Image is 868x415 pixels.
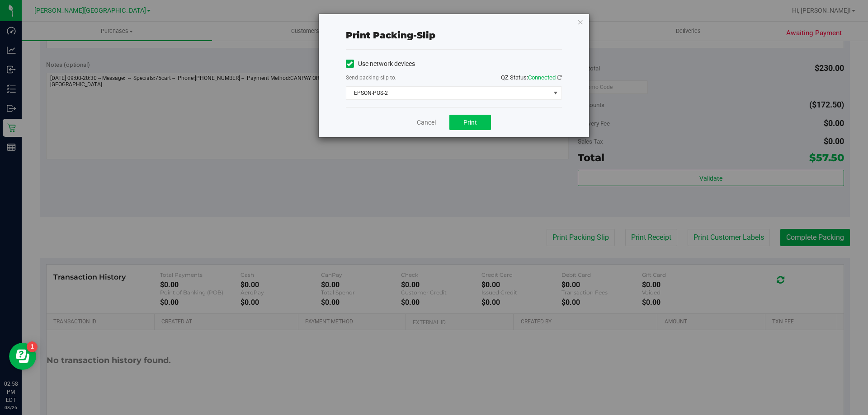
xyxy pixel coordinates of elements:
span: QZ Status: [501,74,562,81]
span: EPSON-POS-2 [346,87,550,99]
span: Print packing-slip [346,30,435,41]
label: Use network devices [346,59,415,69]
iframe: Resource center [9,343,36,370]
iframe: Resource center unread badge [27,341,38,352]
span: Print [463,119,477,126]
a: Cancel [417,118,436,127]
label: Send packing-slip to: [346,74,396,82]
button: Print [449,115,491,130]
span: Connected [528,74,556,81]
span: select [550,87,561,99]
